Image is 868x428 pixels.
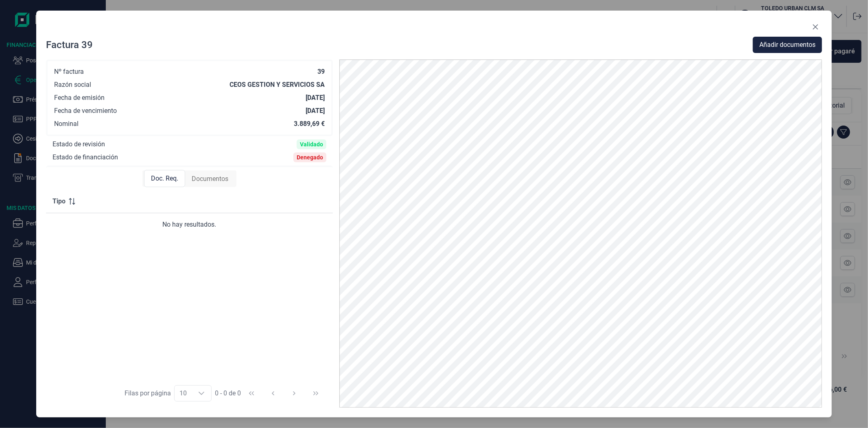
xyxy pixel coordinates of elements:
[300,141,323,148] div: Validado
[306,94,325,102] div: [DATE]
[46,38,93,51] div: Factura 39
[759,40,816,50] span: Añadir documentos
[54,94,105,102] div: Fecha de emisión
[297,154,323,161] div: Denegado
[306,384,326,403] button: Last Page
[52,153,118,161] div: Estado de financiación
[317,68,325,76] div: 39
[52,140,105,148] div: Estado de revisión
[753,37,822,53] button: Añadir documentos
[263,384,283,403] button: Previous Page
[306,107,325,115] div: [DATE]
[54,120,79,128] div: Nominal
[242,384,261,403] button: First Page
[230,81,325,89] div: CEOS GESTION Y SERVICIOS SA
[54,68,84,76] div: Nº factura
[151,174,178,183] span: Doc. Req.
[52,220,326,229] div: No hay resultados.
[215,390,241,397] span: 0 - 0 de 0
[192,386,211,401] div: Choose
[54,107,117,115] div: Fecha de vencimiento
[144,170,185,187] div: Doc. Req.
[54,81,91,89] div: Razón social
[52,196,66,206] span: Tipo
[192,174,228,184] span: Documentos
[185,171,235,187] div: Documentos
[294,120,325,128] div: 3.889,69 €
[125,388,171,398] div: Filas por página
[339,60,822,408] img: PDF Viewer
[284,384,304,403] button: Next Page
[809,20,822,33] button: Close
